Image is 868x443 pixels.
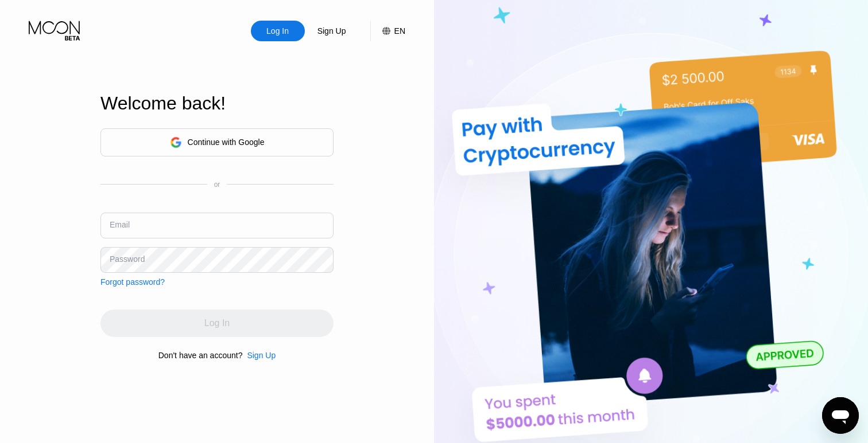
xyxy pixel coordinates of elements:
div: Continue with Google [100,128,334,156]
div: Forgot password? [100,277,165,287]
div: Email [110,220,130,229]
div: Sign Up [242,351,276,360]
div: EN [394,26,405,36]
div: EN [370,21,405,41]
div: Password [110,254,145,264]
div: Log In [251,21,305,41]
div: Continue with Google [188,138,265,147]
iframe: Button to launch messaging window [822,397,859,434]
div: Sign Up [305,21,359,41]
div: or [214,181,220,189]
div: Sign Up [316,25,347,37]
div: Sign Up [247,351,276,360]
div: Log In [265,25,290,37]
div: Welcome back! [100,93,334,114]
div: Don't have an account? [158,351,243,360]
